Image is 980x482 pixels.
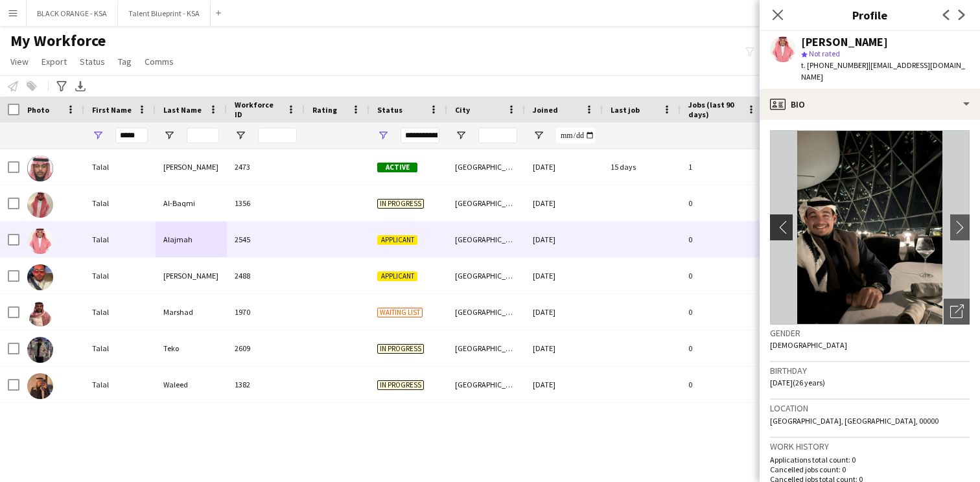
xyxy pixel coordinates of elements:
[681,149,765,185] div: 1
[377,380,424,390] span: In progress
[770,465,970,474] p: Cancelled jobs count: 0
[525,330,603,366] div: [DATE]
[377,308,423,317] span: Waiting list
[92,105,132,115] span: First Name
[681,294,765,330] div: 0
[681,258,765,293] div: 0
[525,149,603,185] div: [DATE]
[312,105,337,115] span: Rating
[377,344,424,354] span: In progress
[770,455,970,465] p: Applications total count: 0
[27,373,53,399] img: Talal Waleed
[27,228,53,254] img: Talal Alajmah
[235,130,246,141] button: Open Filter Menu
[688,100,741,119] span: Jobs (last 90 days)
[770,327,970,339] h3: Gender
[84,149,156,185] div: Talal
[770,130,970,325] img: Crew avatar or photo
[92,130,104,141] button: Open Filter Menu
[27,105,49,115] span: Photo
[377,163,417,172] span: Active
[84,185,156,221] div: Talal
[447,367,525,402] div: [GEOGRAPHIC_DATA]
[801,60,869,70] span: t. [PHONE_NUMBER]
[27,301,53,327] img: Talal Marshad
[611,105,640,115] span: Last job
[75,53,110,70] a: Status
[377,199,424,209] span: In progress
[377,235,417,245] span: Applicant
[227,294,305,330] div: 1970
[556,128,595,143] input: Joined Filter Input
[54,78,69,94] app-action-btn: Advanced filters
[156,294,227,330] div: Marshad
[681,330,765,366] div: 0
[525,222,603,257] div: [DATE]
[73,78,88,94] app-action-btn: Export XLSX
[145,56,174,67] span: Comms
[447,149,525,185] div: [GEOGRAPHIC_DATA]
[770,402,970,414] h3: Location
[84,367,156,402] div: Talal
[770,378,825,387] span: [DATE] (26 years)
[156,330,227,366] div: Teko
[447,330,525,366] div: [GEOGRAPHIC_DATA]
[478,128,517,143] input: City Filter Input
[770,441,970,452] h3: Work history
[227,222,305,257] div: 2545
[156,185,227,221] div: Al-Baqmi
[5,53,34,70] a: View
[36,53,72,70] a: Export
[681,185,765,221] div: 0
[809,49,840,58] span: Not rated
[187,128,219,143] input: Last Name Filter Input
[603,149,681,185] div: 15 days
[163,130,175,141] button: Open Filter Menu
[227,149,305,185] div: 2473
[227,367,305,402] div: 1382
[533,130,544,141] button: Open Filter Menu
[377,105,402,115] span: Status
[447,294,525,330] div: [GEOGRAPHIC_DATA]
[525,294,603,330] div: [DATE]
[118,56,132,67] span: Tag
[156,149,227,185] div: [PERSON_NAME]
[10,56,29,67] span: View
[27,192,53,218] img: Talal Al-Baqmi
[455,105,470,115] span: City
[227,330,305,366] div: 2609
[801,60,965,82] span: | [EMAIL_ADDRESS][DOMAIN_NAME]
[118,1,211,26] button: Talent Blueprint - KSA
[525,367,603,402] div: [DATE]
[27,155,53,181] img: Talal Al saleh
[80,56,105,67] span: Status
[113,53,137,70] a: Tag
[770,340,847,350] span: [DEMOGRAPHIC_DATA]
[258,128,297,143] input: Workforce ID Filter Input
[84,222,156,257] div: Talal
[227,185,305,221] div: 1356
[447,222,525,257] div: [GEOGRAPHIC_DATA]
[681,222,765,257] div: 0
[533,105,558,115] span: Joined
[525,185,603,221] div: [DATE]
[156,222,227,257] div: Alajmah
[455,130,467,141] button: Open Filter Menu
[27,264,53,290] img: Talal Ali
[801,36,888,48] div: [PERSON_NAME]
[139,53,179,70] a: Comms
[84,294,156,330] div: Talal
[156,258,227,293] div: [PERSON_NAME]
[447,258,525,293] div: [GEOGRAPHIC_DATA]
[27,337,53,363] img: Talal Teko
[156,367,227,402] div: Waleed
[115,128,148,143] input: First Name Filter Input
[770,416,939,426] span: [GEOGRAPHIC_DATA], [GEOGRAPHIC_DATA], 00000
[760,6,980,23] h3: Profile
[227,258,305,293] div: 2488
[84,330,156,366] div: Talal
[163,105,202,115] span: Last Name
[944,299,970,325] div: Open photos pop-in
[447,185,525,221] div: [GEOGRAPHIC_DATA]
[770,365,970,376] h3: Birthday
